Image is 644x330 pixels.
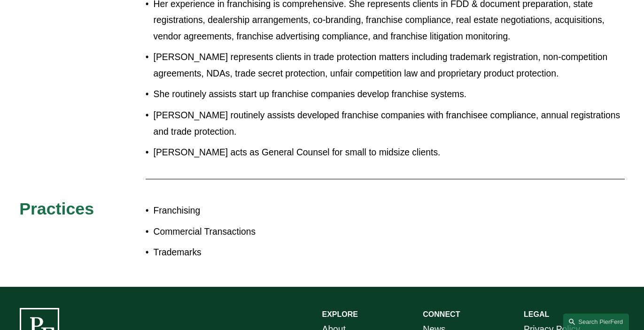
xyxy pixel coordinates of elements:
[563,314,629,330] a: Search this site
[322,310,358,318] strong: EXPLORE
[154,107,625,140] p: [PERSON_NAME] routinely assists developed franchise companies with franchisee compliance, annual ...
[154,245,322,261] p: Trademarks
[154,145,625,161] p: [PERSON_NAME] acts as General Counsel for small to midsize clients.
[524,310,549,318] strong: LEGAL
[154,49,625,82] p: [PERSON_NAME] represents clients in trade protection matters including trademark registration, no...
[154,86,625,103] p: She routinely assists start up franchise companies develop franchise systems.
[154,203,322,219] p: Franchising
[423,310,460,318] strong: CONNECT
[154,224,322,240] p: Commercial Transactions
[19,200,94,218] span: Practices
